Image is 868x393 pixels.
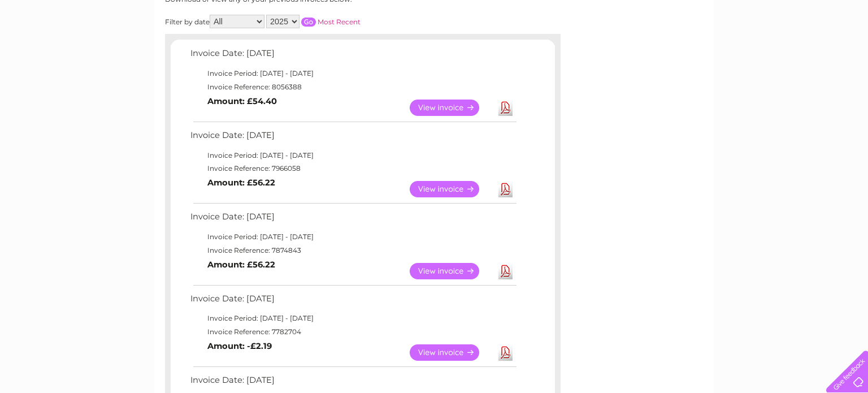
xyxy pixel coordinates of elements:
[188,80,518,94] td: Invoice Reference: 8056388
[188,128,518,149] td: Invoice Date: [DATE]
[729,48,763,57] a: Telecoms
[188,149,518,162] td: Invoice Period: [DATE] - [DATE]
[188,325,518,339] td: Invoice Reference: 7782704
[669,48,691,57] a: Water
[31,29,88,64] img: logo.png
[655,6,733,20] a: 0333 014 3131
[188,244,518,257] td: Invoice Reference: 7874843
[188,209,518,230] td: Invoice Date: [DATE]
[207,178,275,188] b: Amount: £56.22
[188,162,518,175] td: Invoice Reference: 7966058
[188,46,518,67] td: Invoice Date: [DATE]
[410,100,493,116] a: View
[207,260,275,270] b: Amount: £56.22
[410,263,493,279] a: View
[188,67,518,80] td: Invoice Period: [DATE] - [DATE]
[168,6,702,55] div: Clear Business is a trading name of Verastar Limited (registered in [GEOGRAPHIC_DATA] No. 3667643...
[498,344,513,361] a: Download
[410,181,493,197] a: View
[165,15,462,28] div: Filter by date
[770,48,786,57] a: Blog
[697,48,722,57] a: Energy
[188,312,518,325] td: Invoice Period: [DATE] - [DATE]
[498,263,513,279] a: Download
[410,344,493,361] a: View
[207,341,272,351] b: Amount: -£2.19
[207,96,277,106] b: Amount: £54.40
[831,48,857,57] a: Log out
[498,100,513,116] a: Download
[188,291,518,312] td: Invoice Date: [DATE]
[793,48,821,57] a: Contact
[188,230,518,244] td: Invoice Period: [DATE] - [DATE]
[318,18,361,26] a: Most Recent
[498,181,513,197] a: Download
